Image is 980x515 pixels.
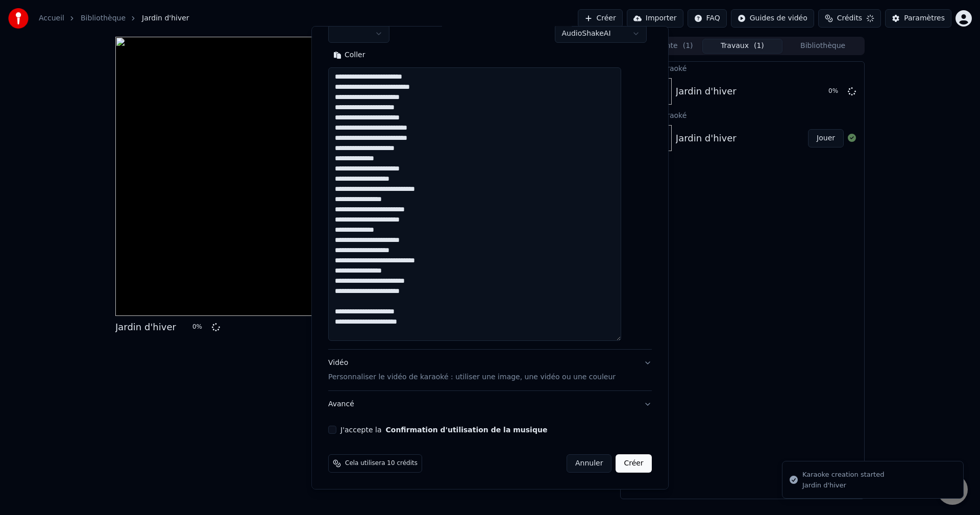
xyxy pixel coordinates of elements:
div: ParolesAjoutez des paroles de chansons ou sélectionnez un modèle de paroles automatiques [328,13,652,349]
button: Coller [328,47,371,63]
button: J'accepte la [386,426,548,433]
button: Annuler [567,454,611,473]
button: Créer [616,454,652,473]
p: Personnaliser le vidéo de karaoké : utiliser une image, une vidéo ou une couleur [328,372,616,382]
div: Vidéo [328,358,616,382]
label: J'accepte la [340,426,547,433]
span: Cela utilisera 10 crédits [345,459,418,468]
button: VidéoPersonnaliser le vidéo de karaoké : utiliser une image, une vidéo ou une couleur [328,350,652,390]
button: Avancé [328,391,652,418]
